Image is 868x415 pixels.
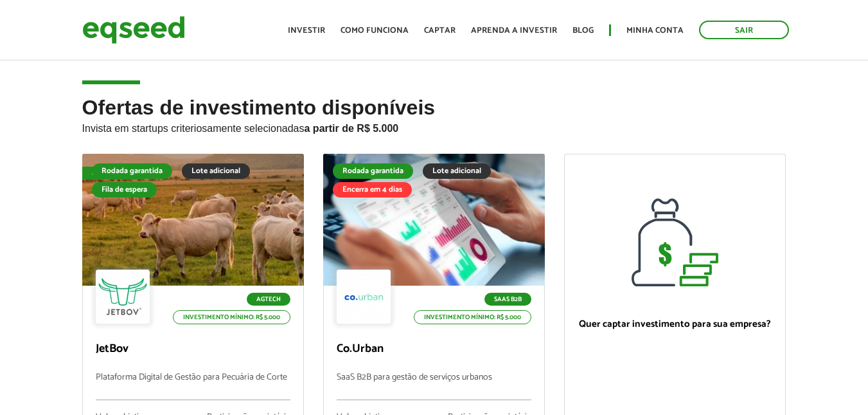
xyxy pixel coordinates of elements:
[82,167,148,180] div: Fila de espera
[96,373,290,400] p: Plataforma Digital de Gestão para Pecuária de Corte
[414,310,531,324] p: Investimento mínimo: R$ 5.000
[333,182,412,198] div: Encerra em 4 dias
[182,163,250,179] div: Lote adicional
[82,13,185,47] img: EqSeed
[626,26,684,35] a: Minha conta
[305,123,399,134] strong: a partir de R$ 5.000
[484,293,531,306] p: SaaS B2B
[92,163,172,179] div: Rodada garantida
[572,26,594,35] a: Blog
[423,163,491,179] div: Lote adicional
[96,342,290,356] p: JetBov
[471,26,557,35] a: Aprenda a investir
[247,293,290,306] p: Agtech
[699,21,789,39] a: Sair
[82,97,786,154] h2: Ofertas de investimento disponíveis
[337,373,531,400] p: SaaS B2B para gestão de serviços urbanos
[341,26,409,35] a: Como funciona
[288,26,325,35] a: Investir
[333,163,413,179] div: Rodada garantida
[424,26,456,35] a: Captar
[337,342,531,356] p: Co.Urban
[173,310,290,324] p: Investimento mínimo: R$ 5.000
[82,119,786,134] p: Invista em startups criteriosamente selecionadas
[578,318,772,330] p: Quer captar investimento para sua empresa?
[92,182,157,198] div: Fila de espera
